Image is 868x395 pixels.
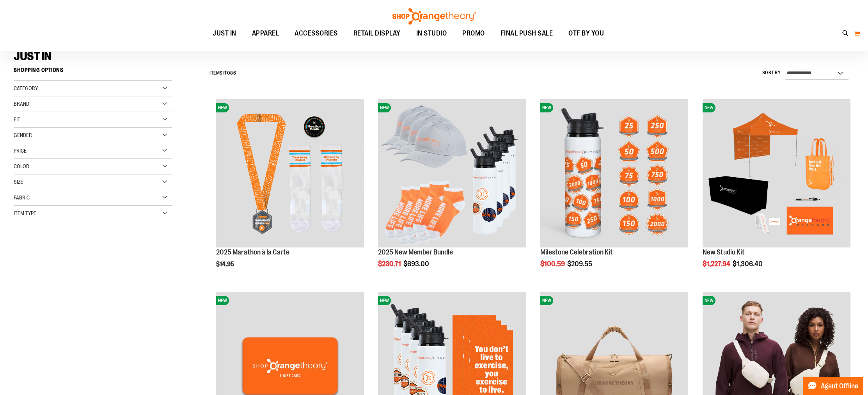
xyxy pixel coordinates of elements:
[216,103,229,112] span: NEW
[540,260,566,268] span: $100.59
[462,25,485,42] span: PROMO
[703,248,745,256] a: New Studio Kit
[540,296,553,305] span: NEW
[703,99,850,248] a: New Studio KitNEW
[762,69,781,76] label: Sort By
[14,179,23,185] span: Size
[14,163,29,169] span: Color
[14,116,20,123] span: Fit
[378,248,453,256] a: 2025 New Member Bundle
[212,95,368,288] div: product
[374,95,530,288] div: product
[14,101,29,107] span: Brand
[14,148,27,154] span: Price
[733,260,764,268] span: $1,306.40
[378,260,402,268] span: $230.71
[391,8,477,25] img: Shop Orangetheory
[252,25,279,42] span: APPAREL
[567,260,593,268] span: $209.55
[216,248,289,256] a: 2025 Marathon à la Carte
[378,99,526,247] img: 2025 New Member Bundle
[14,85,38,91] span: Category
[230,70,236,76] span: 86
[540,248,613,256] a: Milestone Celebration Kit
[540,99,688,247] img: Milestone Celebration Kit
[14,210,36,216] span: Item Type
[536,95,692,288] div: product
[821,383,858,390] span: Agent Offline
[703,99,850,247] img: New Studio Kit
[403,260,430,268] span: $693.00
[540,99,688,248] a: Milestone Celebration KitNEW
[353,25,401,42] span: RETAIL DISPLAY
[209,67,236,79] h2: Items to
[14,50,51,63] span: JUST IN
[568,25,604,42] span: OTF BY YOU
[14,63,172,81] strong: Shopping Options
[223,70,225,76] span: 1
[378,103,391,112] span: NEW
[501,25,553,42] span: FINAL PUSH SALE
[216,99,364,248] a: 2025 Marathon à la CarteNEW
[378,99,526,248] a: 2025 New Member BundleNEW
[216,296,229,305] span: NEW
[703,103,715,112] span: NEW
[803,377,863,395] button: Agent Offline
[14,194,30,201] span: Fabric
[703,260,731,268] span: $1,227.94
[14,132,32,138] span: Gender
[416,25,447,42] span: IN STUDIO
[216,99,364,247] img: 2025 Marathon à la Carte
[699,95,854,288] div: product
[216,261,235,268] span: $14.95
[213,25,236,42] span: JUST IN
[378,296,391,305] span: NEW
[703,296,715,305] span: NEW
[540,103,553,112] span: NEW
[295,25,338,42] span: ACCESSORIES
